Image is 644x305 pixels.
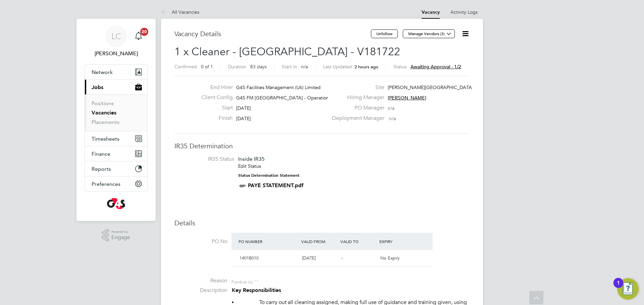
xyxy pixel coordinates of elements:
span: Awaiting approval - 1/2 [411,64,461,70]
a: 20 [132,25,145,47]
a: Go to home page [85,198,148,209]
button: Open Resource Center, 1 new notification [617,278,639,300]
a: LC[PERSON_NAME] [85,25,148,58]
span: [DATE] [302,255,316,261]
label: Status [393,64,407,70]
label: Finish [196,115,233,122]
nav: Main navigation [76,19,156,221]
span: [DATE] [236,105,251,111]
label: Last Updated [323,64,352,70]
div: 1 [617,283,620,292]
span: n/a [388,105,394,111]
label: IR35 Status [181,156,234,163]
label: Start [196,104,233,111]
a: Vacancies [92,109,116,116]
a: Vacancy [422,9,440,15]
label: Start In [282,64,297,70]
span: 0 of 1 [201,64,213,70]
span: Network [92,69,113,75]
label: Site [328,84,384,91]
a: Placements [92,119,119,125]
span: G4S FM [GEOGRAPHIC_DATA] - Operational [236,95,332,101]
span: [PERSON_NAME][GEOGRAPHIC_DATA] [388,84,473,90]
span: Preferences [92,181,120,187]
span: LC [111,32,121,41]
a: All Vacancies [161,9,199,15]
a: PAYE STATEMENT.pdf [248,182,304,188]
span: n/a [301,64,308,70]
span: 1 x Cleaner - [GEOGRAPHIC_DATA] - V181722 [174,45,400,58]
span: 2 hours ago [355,64,378,70]
span: 1401B010 [239,255,259,261]
span: G4S Facilities Management (Uk) Limited [236,84,321,90]
button: Timesheets [85,131,147,146]
div: For due to "" [231,277,259,285]
span: n/a [389,116,396,122]
a: Activity Logs [450,9,478,15]
label: PO No [174,238,227,245]
span: Timesheets [92,136,119,142]
button: Reports [85,161,147,176]
strong: Status Determination Statement [238,173,300,178]
span: Reports [92,166,111,172]
button: Preferences [85,176,147,191]
button: Manage Vendors (3) [403,29,455,38]
span: [PERSON_NAME] [388,95,426,101]
button: Finance [85,146,147,161]
img: g4s-logo-retina.png [107,198,125,209]
label: Duration [228,64,246,70]
label: Reason [174,277,227,284]
h3: Vacancy Details [174,29,371,38]
div: Valid To [339,235,378,247]
span: [DATE] [236,116,251,122]
div: Expiry [378,235,417,247]
div: PO Number [237,235,300,247]
span: No Expiry [380,255,399,261]
label: Deployment Manager [328,115,384,122]
span: Powered by [111,229,130,235]
label: Confirmed [174,64,197,70]
span: Jobs [92,84,103,90]
h3: IR35 Determination [174,142,470,150]
div: Jobs [85,94,147,131]
label: PO Manager [328,104,384,111]
span: - [341,255,343,261]
span: 83 days [250,64,267,70]
span: 20 [140,28,148,36]
button: Jobs [85,80,147,94]
span: Engage [111,235,130,240]
label: Description [174,287,227,294]
span: Finance [92,151,110,157]
span: Lilingxi Chen [85,50,148,58]
button: Unfollow [371,29,398,38]
a: Powered byEngage [102,229,130,242]
label: Hiring Manager [328,94,384,101]
button: Network [85,65,147,79]
div: Valid From [300,235,339,247]
span: Inside IR35 [238,156,265,162]
label: Client Config [196,94,233,101]
strong: Key Responsibilities [232,287,281,293]
label: End Hirer [196,84,233,91]
h3: Details [174,219,470,227]
a: Edit Status [238,163,261,169]
a: Positions [92,100,114,106]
